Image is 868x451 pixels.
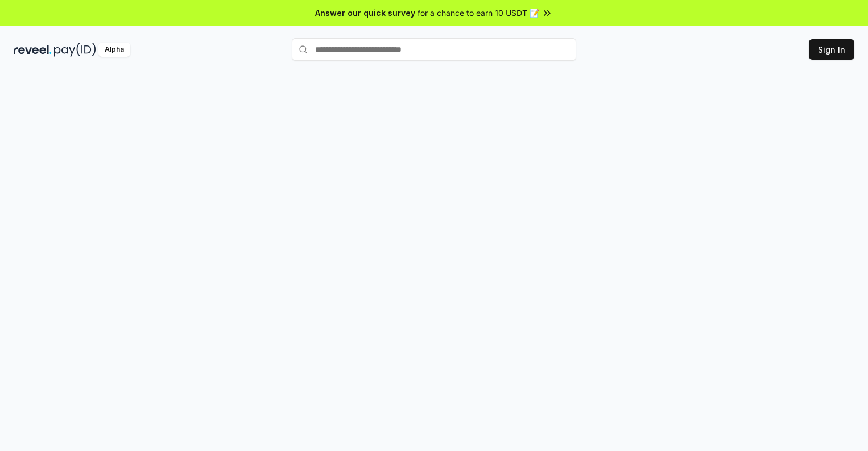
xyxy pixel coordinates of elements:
[54,43,96,57] img: pay_id
[14,43,52,57] img: reveel_dark
[809,39,854,60] button: Sign In
[98,43,130,57] div: Alpha
[315,7,415,19] span: Answer our quick survey
[418,7,539,19] span: for a chance to earn 10 USDT 📝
